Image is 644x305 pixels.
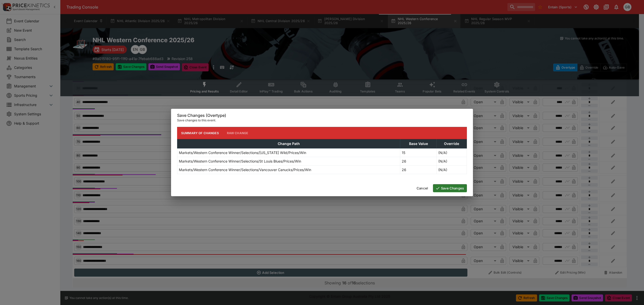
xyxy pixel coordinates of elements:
[436,157,467,166] td: (N/A)
[436,166,467,174] td: (N/A)
[179,150,306,155] p: Markets/Western Conference Winner/Selections/[US_STATE] Wild/Prices/Win
[179,159,301,164] p: Markets/Western Conference Winner/Selections/St Louis Blues/Prices/Win
[433,184,467,192] button: Save Changes
[400,166,437,174] td: 26
[223,127,252,139] button: Raw Change
[177,118,467,123] p: Save changes to this event.
[177,113,467,118] h6: Save Changes (Overtype)
[400,139,437,148] th: Base Value
[177,127,223,139] button: Summary of Changes
[414,184,431,192] button: Cancel
[400,148,437,157] td: 15
[400,157,437,166] td: 26
[436,148,467,157] td: (N/A)
[179,167,311,172] p: Markets/Western Conference Winner/Selections/Vancouver Canucks/Prices/Win
[436,139,467,148] th: Override
[177,139,400,148] th: Change Path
